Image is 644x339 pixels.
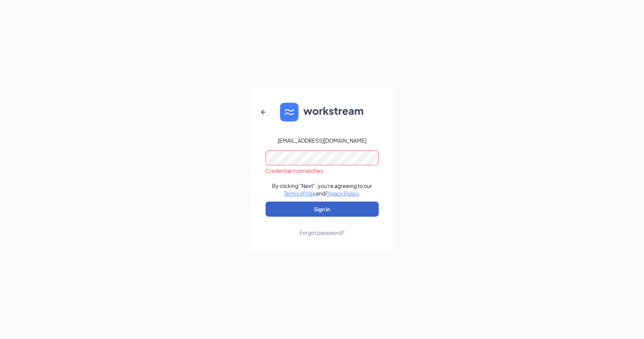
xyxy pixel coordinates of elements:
[266,202,379,217] button: Sign In
[266,167,379,174] div: Credential mismatches.
[278,137,366,144] div: [EMAIL_ADDRESS][DOMAIN_NAME]
[300,229,344,236] div: Forgot password?
[259,108,268,117] svg: ArrowLeftNew
[284,190,316,197] a: Terms of Use
[300,217,344,236] a: Forgot password?
[254,103,272,121] button: ArrowLeftNew
[325,190,359,197] a: Privacy Policy
[272,182,372,197] div: By clicking "Next", you're agreeing to our and .
[280,103,364,122] img: WS logo and Workstream text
